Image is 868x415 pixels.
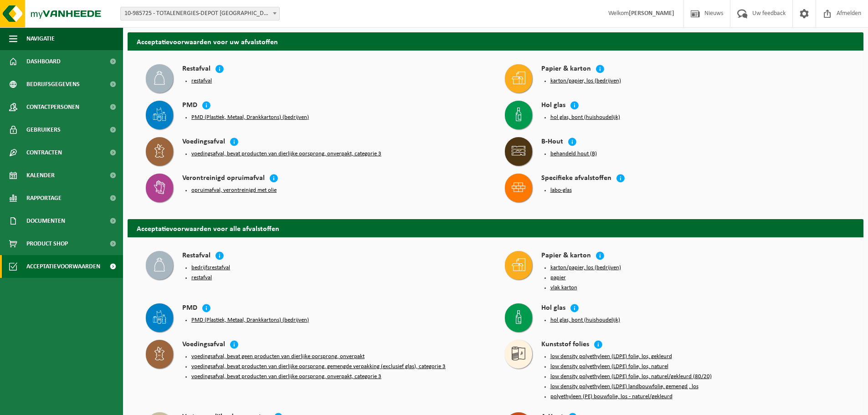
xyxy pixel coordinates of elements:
button: voedingsafval, bevat producten van dierlijke oorsprong, onverpakt, categorie 3 [191,373,381,380]
h4: B-Hout [541,137,563,148]
h4: PMD [182,303,197,314]
h2: Acceptatievoorwaarden voor alle afvalstoffen [128,219,863,237]
button: low density polyethyleen (LDPE) landbouwfolie, gemengd , los [550,383,699,390]
button: low density polyethyleen (LDPE) folie, los, naturel/gekleurd (80/20) [550,373,712,380]
span: Gebruikers [26,118,61,141]
span: Rapportage [26,187,62,210]
span: Kalender [26,164,55,187]
button: restafval [191,77,212,85]
button: low density polyethyleen (LDPE) folie, los, naturel [550,363,668,370]
h4: Voedingsafval [182,340,225,350]
button: restafval [191,274,212,282]
h4: Verontreinigd opruimafval [182,174,265,184]
button: voedingsafval, bevat producten van dierlijke oorsprong, gemengde verpakking (exclusief glas), cat... [191,363,446,370]
strong: [PERSON_NAME] [629,10,674,17]
button: opruimafval, verontreinigd met olie [191,187,277,194]
span: Navigatie [26,27,55,50]
h4: Restafval [182,251,211,261]
button: polyethyleen (PE) bouwfolie, los - naturel/gekleurd [550,393,673,400]
button: karton/papier, los (bedrijven) [550,264,621,272]
button: behandeld hout (B) [550,150,597,158]
h4: PMD [182,101,197,111]
h4: Hol glas [541,101,565,111]
h4: Papier & karton [541,64,591,75]
h4: Specifieke afvalstoffen [541,174,611,184]
h4: Papier & karton [541,251,591,261]
button: hol glas, bont (huishoudelijk) [550,317,620,324]
button: voedingsafval, bevat geen producten van dierlijke oorsprong, onverpakt [191,353,365,360]
h4: Hol glas [541,303,565,314]
span: Bedrijfsgegevens [26,73,80,96]
span: Product Shop [26,232,68,255]
h4: Voedingsafval [182,137,225,148]
button: karton/papier, los (bedrijven) [550,77,621,85]
button: voedingsafval, bevat producten van dierlijke oorsprong, onverpakt, categorie 3 [191,150,381,158]
button: low density polyethyleen (LDPE) folie, los, gekleurd [550,353,672,360]
button: bedrijfsrestafval [191,264,230,272]
span: Acceptatievoorwaarden [26,255,100,278]
span: 10-985725 - TOTALENERGIES-DEPOT ANTWERPEN - ANTWERPEN [121,7,279,20]
button: labo-glas [550,187,572,194]
button: hol glas, bont (huishoudelijk) [550,114,620,121]
h2: Acceptatievoorwaarden voor uw afvalstoffen [128,32,863,50]
button: vlak karton [550,284,577,292]
span: Contactpersonen [26,96,79,118]
span: Documenten [26,210,65,232]
h4: Kunststof folies [541,340,589,350]
span: Contracten [26,141,62,164]
button: papier [550,274,566,282]
span: 10-985725 - TOTALENERGIES-DEPOT ANTWERPEN - ANTWERPEN [120,7,280,20]
span: Dashboard [26,50,61,73]
button: PMD (Plastiek, Metaal, Drankkartons) (bedrijven) [191,114,309,121]
h4: Restafval [182,64,211,75]
button: PMD (Plastiek, Metaal, Drankkartons) (bedrijven) [191,317,309,324]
